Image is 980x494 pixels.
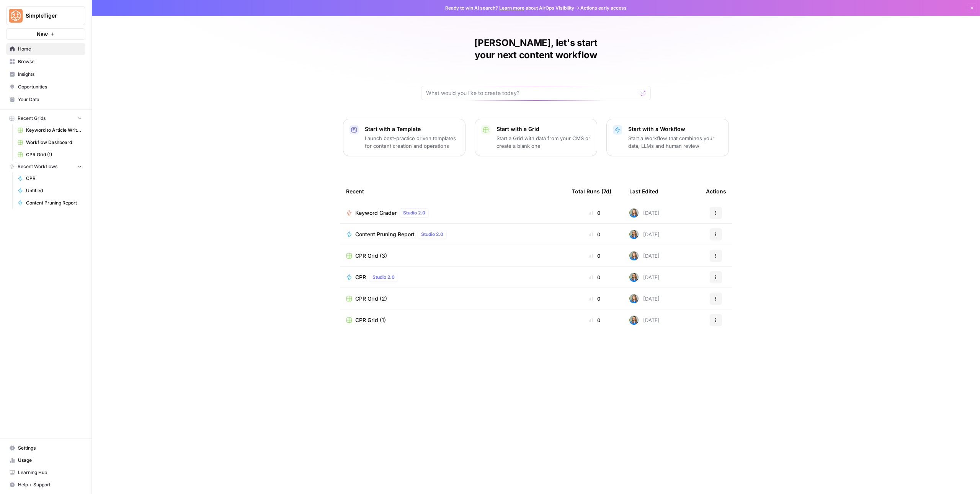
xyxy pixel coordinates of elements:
a: Learning Hub [6,466,85,479]
div: [DATE] [629,316,660,325]
button: Start with a GridStart a Grid with data from your CMS or create a blank one [475,119,597,156]
span: Settings [18,445,82,451]
img: SimpleTiger Logo [9,9,23,23]
span: Help + Support [18,481,82,488]
button: Start with a TemplateLaunch best-practice driven templates for content creation and operations [343,119,465,156]
span: Actions early access [580,5,627,11]
div: 0 [572,316,617,324]
div: Last Edited [629,181,658,202]
p: Launch best-practice driven templates for content creation and operations [365,134,459,150]
span: Your Data [18,96,82,103]
span: CPR [355,273,366,281]
span: Browse [18,58,82,65]
button: Recent Grids [6,113,85,124]
a: CPR Grid (1) [346,316,560,324]
a: Content Pruning Report [14,197,85,209]
span: CPR Grid (1) [355,316,386,324]
a: Browse [6,56,85,68]
span: Keyword to Article Writer (R-Z) [26,127,82,134]
div: [DATE] [629,230,660,239]
img: 57pqjeemi2nd7qi7uenxir8d7ni4 [629,294,639,303]
div: 0 [572,252,617,260]
span: Home [18,46,82,52]
div: [DATE] [629,251,660,260]
a: CPR Grid (1) [14,149,85,161]
span: Insights [18,71,82,78]
span: Studio 2.0 [421,231,443,238]
a: Settings [6,442,85,454]
button: New [6,28,85,40]
a: Content Pruning ReportStudio 2.0 [346,230,560,239]
a: Insights [6,68,85,80]
span: SimpleTiger [26,12,72,20]
span: Workflow Dashboard [26,139,82,146]
span: Opportunities [18,83,82,90]
p: Start with a Grid [497,125,591,133]
p: Start with a Template [365,125,459,133]
a: Your Data [6,93,85,106]
button: Workspace: SimpleTiger [6,6,85,25]
span: CPR Grid (2) [355,295,387,303]
a: Home [6,43,85,55]
span: New [37,30,48,38]
a: Opportunities [6,81,85,93]
div: 0 [572,231,617,238]
a: Keyword GraderStudio 2.0 [346,208,560,218]
img: 57pqjeemi2nd7qi7uenxir8d7ni4 [629,208,639,218]
span: Studio 2.0 [372,274,395,281]
a: Untitled [14,185,85,197]
span: Content Pruning Report [26,200,82,206]
span: CPR [26,175,82,182]
span: Content Pruning Report [355,231,415,238]
span: Ready to win AI search? about AirOps Visibility [445,5,574,11]
div: [DATE] [629,208,660,218]
p: Start with a Workflow [628,125,722,133]
span: Usage [18,457,82,464]
a: CPR Grid (3) [346,252,560,260]
a: Usage [6,454,85,466]
button: Help + Support [6,479,85,491]
span: CPR Grid (1) [26,151,82,158]
div: Recent [346,181,560,202]
span: CPR Grid (3) [355,252,387,260]
span: Recent Workflows [18,163,57,170]
a: Keyword to Article Writer (R-Z) [14,124,85,136]
span: Untitled [26,187,82,194]
button: Recent Workflows [6,161,85,172]
button: Start with a WorkflowStart a Workflow that combines your data, LLMs and human review [606,119,729,156]
a: Workflow Dashboard [14,136,85,149]
div: 0 [572,273,617,281]
a: CPR [14,172,85,185]
span: Studio 2.0 [403,209,425,216]
p: Start a Workflow that combines your data, LLMs and human review [628,134,722,150]
a: Learn more [499,5,524,11]
img: 57pqjeemi2nd7qi7uenxir8d7ni4 [629,273,639,282]
div: [DATE] [629,294,660,303]
a: CPRStudio 2.0 [346,273,560,282]
span: Learning Hub [18,469,82,476]
span: Recent Grids [18,115,46,122]
a: CPR Grid (2) [346,295,560,303]
p: Start a Grid with data from your CMS or create a blank one [497,134,591,150]
img: 57pqjeemi2nd7qi7uenxir8d7ni4 [629,251,639,260]
img: 57pqjeemi2nd7qi7uenxir8d7ni4 [629,230,639,239]
input: What would you like to create today? [426,89,637,97]
div: 0 [572,209,617,217]
h1: [PERSON_NAME], let's start your next content workflow [421,37,651,61]
span: Keyword Grader [355,209,397,217]
div: 0 [572,295,617,303]
img: 57pqjeemi2nd7qi7uenxir8d7ni4 [629,316,639,325]
div: Actions [706,181,726,202]
div: [DATE] [629,273,660,282]
div: Total Runs (7d) [572,181,611,202]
